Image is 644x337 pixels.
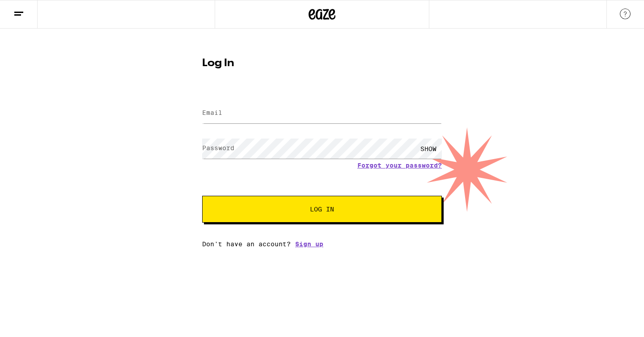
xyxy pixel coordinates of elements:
[415,139,442,159] div: SHOW
[310,206,334,212] span: Log In
[202,196,442,223] button: Log In
[202,240,442,248] div: Don't have an account?
[202,103,442,123] input: Email
[5,6,64,13] span: Hi. Need any help?
[202,109,222,116] label: Email
[295,240,323,248] a: Sign up
[357,162,442,169] a: Forgot your password?
[202,144,234,152] label: Password
[202,58,442,69] h1: Log In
